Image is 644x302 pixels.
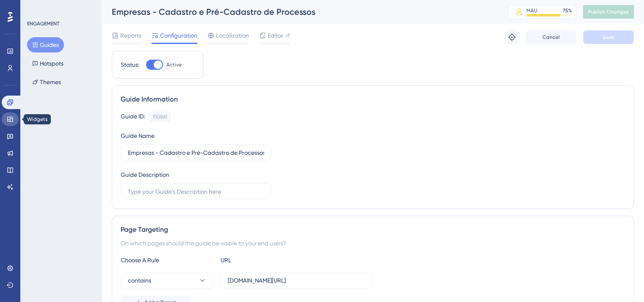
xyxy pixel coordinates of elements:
button: Save [583,30,634,44]
div: 150861 [152,113,167,120]
span: Configuration [160,30,197,41]
button: Guides [27,37,64,52]
div: ENGAGEMENT [27,20,59,27]
span: Publish Changes [588,8,629,15]
button: contains [121,272,214,289]
div: 75 % [563,7,572,14]
span: Localization [216,30,249,41]
div: Guide Name [121,131,155,141]
div: Guide Information [121,94,625,104]
div: Choose A Rule [121,255,214,265]
input: Type your Guide’s Description here [128,187,264,196]
span: Save [603,34,614,41]
input: yourwebsite.com/path [228,276,364,285]
button: Publish Changes [583,5,634,19]
div: Page Targeting [121,225,625,235]
button: Cancel [525,30,576,44]
div: Guide Description [121,170,169,180]
div: Status: [121,60,139,70]
span: contains [128,275,151,286]
div: MAU [526,7,537,14]
span: Editor [268,30,283,41]
input: Type your Guide’s Name here [128,148,264,157]
span: Active [166,61,182,68]
div: URL [221,255,314,265]
div: On which pages should the guide be visible to your end users? [121,238,625,248]
button: Themes [27,74,66,90]
div: Empresas - Cadastro e Pré-Cadastro de Processos [112,6,487,18]
button: Hotspots [27,56,69,71]
span: Reports [120,30,141,41]
span: Cancel [542,34,560,41]
div: Guide ID: [121,111,145,122]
